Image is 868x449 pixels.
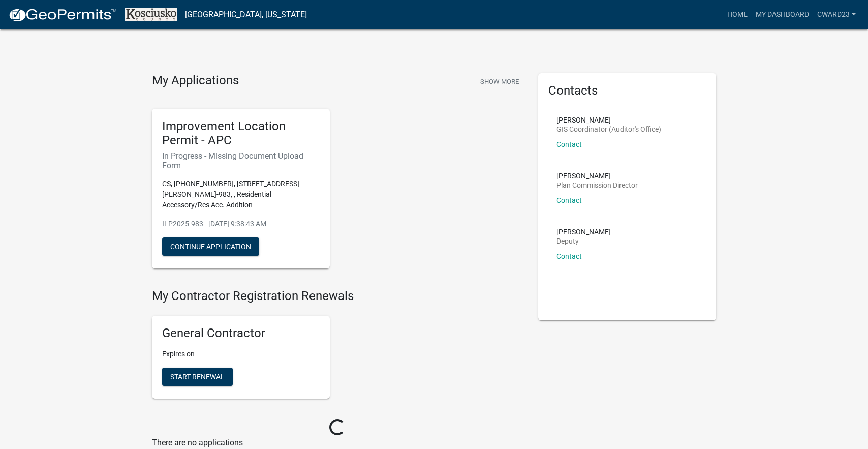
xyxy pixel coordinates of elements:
p: ILP2025-983 - [DATE] 9:38:43 AM [162,219,320,229]
button: Show More [476,73,523,90]
a: Home [723,5,752,24]
button: Continue Application [162,237,259,256]
p: GIS Coordinator (Auditor's Office) [556,126,661,133]
h4: My Contractor Registration Renewals [152,289,523,304]
h6: In Progress - Missing Document Upload Form [162,151,320,170]
a: Contact [556,252,582,260]
p: [PERSON_NAME] [556,116,661,124]
p: There are no applications [152,437,523,449]
h5: Improvement Location Permit - APC [162,119,320,148]
p: CS, [PHONE_NUMBER], [STREET_ADDRESS][PERSON_NAME]-983, , Residential Accessory/Res Acc. Addition [162,178,320,211]
p: Expires on [162,349,320,360]
wm-registration-list-section: My Contractor Registration Renewals [152,289,523,407]
p: [PERSON_NAME] [556,228,611,235]
span: Start Renewal [170,373,225,381]
img: Kosciusko County, Indiana [125,8,177,21]
a: cward23 [813,5,860,24]
h4: My Applications [152,73,239,88]
a: Contact [556,196,582,204]
h5: Contacts [548,83,706,98]
p: [PERSON_NAME] [556,172,638,179]
h5: General Contractor [162,326,320,341]
p: Plan Commission Director [556,182,638,189]
a: [GEOGRAPHIC_DATA], [US_STATE] [185,6,307,23]
button: Start Renewal [162,368,233,386]
a: My Dashboard [752,5,813,24]
p: Deputy [556,237,611,245]
a: Contact [556,140,582,148]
